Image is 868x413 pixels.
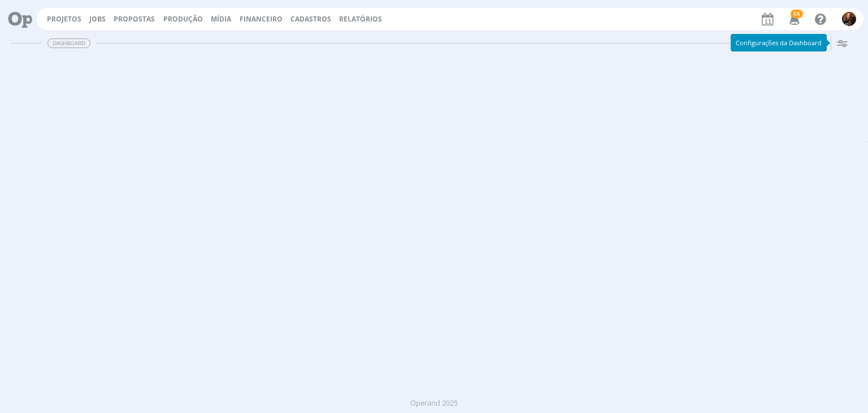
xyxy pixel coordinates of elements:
[114,14,155,24] span: Propostas
[89,14,106,24] a: Jobs
[160,15,206,24] button: Produção
[339,14,382,24] a: Relatórios
[240,14,283,24] a: Financeiro
[290,14,331,24] span: Cadastros
[841,9,857,29] button: T
[47,14,81,24] a: Projetos
[782,9,805,29] button: 55
[207,15,235,24] button: Mídia
[287,15,335,24] button: Cadastros
[47,38,90,48] span: Dashboard
[842,12,856,26] img: T
[86,15,109,24] button: Jobs
[110,15,158,24] button: Propostas
[211,14,231,24] a: Mídia
[44,15,85,24] button: Projetos
[731,34,827,51] div: Configurações da Dashboard
[236,15,286,24] button: Financeiro
[791,10,803,18] span: 55
[163,14,203,24] a: Produção
[336,15,385,24] button: Relatórios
